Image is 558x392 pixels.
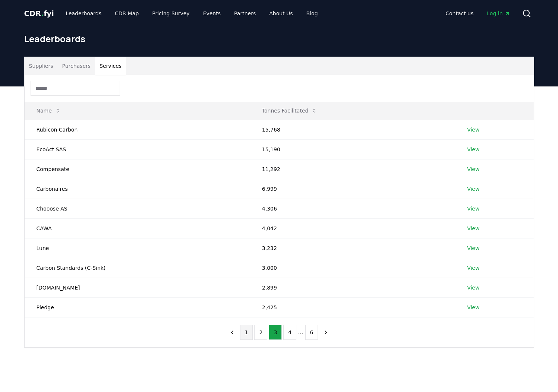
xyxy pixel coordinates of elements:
a: CDR.fyi [24,8,54,19]
span: CDR fyi [24,9,54,18]
button: Tonnes Facilitated [256,103,324,118]
a: View [467,126,479,133]
td: Compensate [25,159,250,179]
a: View [467,225,479,232]
a: About Us [263,7,299,20]
a: Leaderboards [60,7,107,20]
td: 4,306 [250,199,455,218]
td: Pledge [25,297,250,317]
td: 2,899 [250,278,455,297]
td: 15,768 [250,120,455,139]
button: 4 [283,325,296,340]
a: View [467,244,479,252]
td: EcoAct SAS [25,139,250,159]
a: View [467,146,479,153]
td: 15,190 [250,139,455,159]
td: [DOMAIN_NAME] [25,278,250,297]
td: Lune [25,238,250,258]
a: CDR Map [109,7,145,20]
td: Carbonaires [25,179,250,199]
td: CAWA [25,218,250,238]
td: Chooose AS [25,199,250,218]
button: 6 [305,325,318,340]
a: View [467,205,479,212]
a: Contact us [439,7,479,20]
td: 3,000 [250,258,455,278]
span: . [41,9,44,18]
li: ... [298,328,303,337]
a: Events [197,7,227,20]
a: View [467,284,479,291]
button: 3 [269,325,282,340]
button: Purchasers [57,57,95,75]
a: Pricing Survey [146,7,195,20]
td: 3,232 [250,238,455,258]
button: Services [95,57,126,75]
button: 1 [240,325,253,340]
a: Partners [228,7,262,20]
a: Log in [481,7,516,20]
nav: Main [439,7,516,20]
span: Log in [487,10,510,17]
td: Rubicon Carbon [25,120,250,139]
a: View [467,264,479,272]
td: 2,425 [250,297,455,317]
a: View [467,185,479,193]
button: previous page [226,325,239,340]
a: View [467,165,479,173]
button: next page [319,325,332,340]
a: View [467,304,479,311]
td: Carbon Standards (C-Sink) [25,258,250,278]
td: 6,999 [250,179,455,199]
td: 11,292 [250,159,455,179]
button: 2 [254,325,267,340]
button: Suppliers [25,57,58,75]
button: Name [31,103,67,118]
h1: Leaderboards [24,33,534,45]
a: Blog [300,7,324,20]
td: 4,042 [250,218,455,238]
nav: Main [60,7,324,20]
